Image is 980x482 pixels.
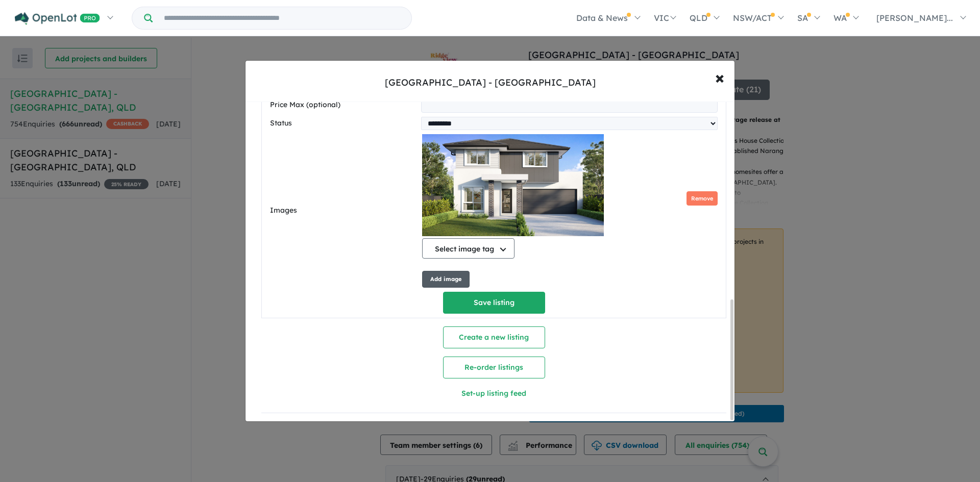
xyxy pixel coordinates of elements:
[385,76,596,89] div: [GEOGRAPHIC_DATA] - [GEOGRAPHIC_DATA]
[270,117,417,130] label: Status
[715,66,724,88] span: ×
[15,12,100,25] img: Openlot PRO Logo White
[270,99,417,111] label: Price Max (optional)
[422,238,514,259] button: Select image tag
[378,383,610,404] button: Set-up listing feed
[422,271,470,288] button: Add image
[687,191,718,206] button: Remove
[443,357,545,378] button: Re-order listings
[876,13,953,23] span: [PERSON_NAME]...
[443,326,545,348] button: Create a new listing
[270,205,418,217] label: Images
[422,134,604,236] img: 9k=
[443,292,545,314] button: Save listing
[155,7,409,29] input: Try estate name, suburb, builder or developer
